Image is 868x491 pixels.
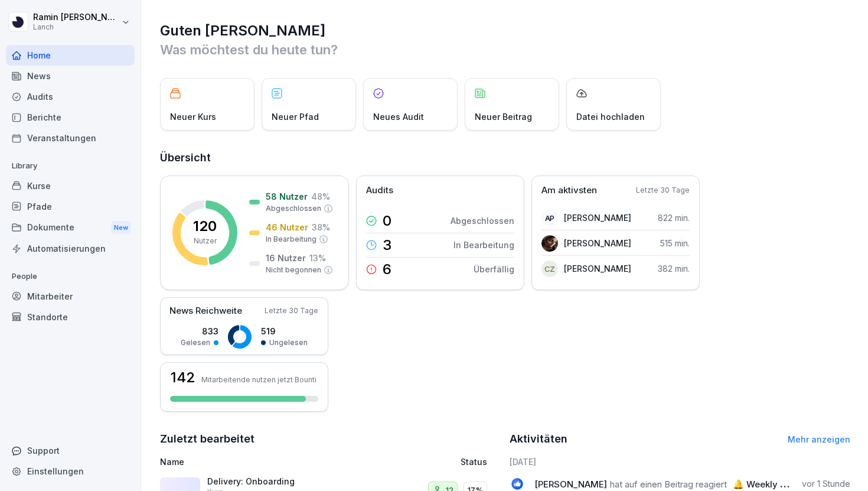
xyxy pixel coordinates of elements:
div: New [111,221,131,235]
a: Audits [6,86,135,107]
p: 16 Nutzer [266,252,306,264]
p: Delivery: Onboarding [207,476,325,487]
img: lbqg5rbd359cn7pzouma6c8b.png [541,235,558,252]
h1: Guten [PERSON_NAME] [160,21,850,40]
p: In Bearbeitung [453,239,514,251]
p: Letzte 30 Tage [636,185,690,196]
a: Pfade [6,196,135,217]
div: Dokumente [6,217,135,239]
span: [PERSON_NAME] [534,479,607,490]
a: Standorte [6,307,135,327]
p: [PERSON_NAME] [564,237,631,249]
p: Audits [366,184,393,197]
h2: Aktivitäten [510,431,567,447]
a: Home [6,45,135,66]
h2: Übersicht [160,149,850,166]
a: Automatisierungen [6,238,135,259]
p: 46 Nutzer [266,221,308,233]
p: vor 1 Stunde [802,478,850,490]
p: Library [6,157,135,175]
h3: 142 [170,370,195,385]
p: Status [461,456,487,468]
p: [PERSON_NAME] [564,262,631,275]
p: 822 min. [658,212,690,224]
p: Ramin [PERSON_NAME] [33,12,119,22]
p: Neuer Pfad [272,110,319,123]
a: Einstellungen [6,461,135,482]
div: AP [541,210,558,226]
p: Nutzer [194,236,217,246]
p: In Bearbeitung [266,234,316,245]
p: 3 [383,238,391,252]
p: 13 % [309,252,326,264]
p: News Reichweite [169,304,242,318]
p: Mitarbeitende nutzen jetzt Bounti [201,375,316,384]
p: Name [160,456,368,468]
p: 120 [193,219,217,233]
p: 833 [181,325,218,337]
p: Letzte 30 Tage [265,305,318,316]
p: 515 min. [660,237,690,249]
p: Neues Audit [373,110,424,123]
a: Mehr anzeigen [788,434,850,444]
p: 382 min. [658,262,690,275]
p: Datei hochladen [576,110,645,123]
p: Lanch [33,23,119,31]
p: Abgeschlossen [451,214,514,227]
h2: Zuletzt bearbeitet [160,431,501,447]
p: 58 Nutzer [266,190,308,203]
p: Was möchtest du heute tun? [160,40,850,59]
p: People [6,267,135,286]
p: 38 % [312,221,330,233]
h6: [DATE] [510,456,851,468]
p: Neuer Kurs [170,110,216,123]
span: hat auf einen Beitrag reagiert [610,479,727,490]
p: Am aktivsten [541,184,597,197]
p: 0 [383,214,391,228]
p: 519 [261,325,308,337]
p: Gelesen [181,337,210,348]
p: Neuer Beitrag [475,110,532,123]
a: Veranstaltungen [6,128,135,148]
a: Berichte [6,107,135,128]
p: [PERSON_NAME] [564,212,631,224]
p: 6 [383,262,391,277]
p: Nicht begonnen [266,265,321,275]
p: Abgeschlossen [266,203,321,214]
a: Kurse [6,175,135,196]
p: Überfällig [474,263,514,275]
a: News [6,66,135,86]
p: 48 % [311,190,330,203]
a: Mitarbeiter [6,286,135,307]
div: CZ [541,261,558,277]
a: DokumenteNew [6,217,135,239]
div: Support [6,440,135,461]
p: Ungelesen [269,337,308,348]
